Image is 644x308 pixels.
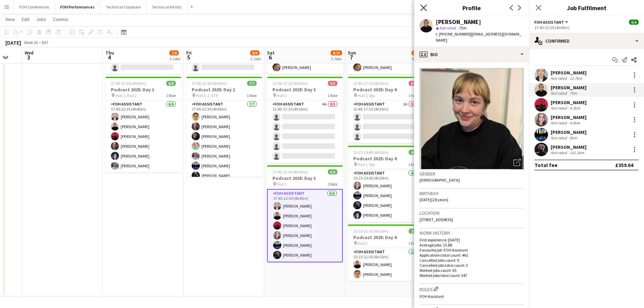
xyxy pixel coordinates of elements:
[409,229,418,234] span: 2/2
[277,182,287,187] span: Hall 1
[420,253,524,258] p: Applications total count: 461
[534,162,557,168] div: Total fee
[186,50,192,56] span: Fri
[409,150,418,155] span: 4/4
[420,263,524,268] p: Cancelled jobs total count: 3
[348,87,424,93] h3: Podcast 2025: Day 4
[5,16,15,22] span: View
[247,93,257,98] span: 1 Role
[529,33,644,49] div: Confirmed
[348,156,424,162] h3: Podcast 2025: Day 4
[111,81,146,86] span: 17:45-22:30 (4h45m)
[420,171,524,177] h3: Gender
[42,40,49,45] div: BST
[353,229,388,234] span: 15:15-21:30 (6h15m)
[408,241,418,246] span: 1 Role
[420,237,524,242] p: First experience: [DATE]
[551,99,587,105] div: [PERSON_NAME]
[328,182,337,187] span: 1 Role
[408,93,418,98] span: 1 Role
[358,162,375,167] span: Hall 1, Stp
[353,81,388,86] span: 12:45-17:15 (4h30m)
[19,15,32,24] a: Edit
[22,16,29,22] span: Edit
[169,50,179,55] span: 7/8
[328,169,337,174] span: 6/6
[551,70,587,76] div: [PERSON_NAME]
[105,100,181,172] app-card-role: FOH Assistant6/617:45-22:30 (4h45m)[PERSON_NAME][PERSON_NAME][PERSON_NAME][PERSON_NAME][PERSON_NA...
[568,105,581,111] div: 4.3km
[420,177,460,183] span: [DEMOGRAPHIC_DATA]
[551,85,587,91] div: [PERSON_NAME]
[568,91,578,96] div: 75m
[353,150,388,155] span: 15:15-19:45 (4h30m)
[420,294,444,299] span: FOH Assistant
[551,135,568,140] div: Not rated
[105,50,114,56] span: Thu
[420,268,524,273] p: Worked jobs count: 65
[534,20,569,25] button: FOH Assistant
[420,68,524,169] img: Crew avatar or photo
[420,247,524,253] p: Favourite job: FOH Assistant
[348,77,424,143] app-job-card: 12:45-17:15 (4h30m)0/3Podcast 2025: Day 4 Hall 2, Stp1 RoleFOH Assistant1A0/312:45-17:15 (4h30m)
[170,56,180,61] div: 2 Jobs
[3,15,18,24] a: View
[420,190,524,196] h3: Birthday
[568,120,581,125] div: 4.9km
[348,146,424,222] app-job-card: 15:15-19:45 (4h30m)4/4Podcast 2025: Day 4 Hall 1, Stp1 RoleFOH Assistant4/415:15-19:45 (4h30m)[PE...
[420,217,453,222] span: [STREET_ADDRESS]
[331,50,342,55] span: 8/13
[105,87,181,93] h3: Podcast 2025: Day 1
[5,39,21,46] div: [DATE]
[100,0,146,14] button: Technical Corporate
[348,169,424,222] app-card-role: FOH Assistant4/415:15-19:45 (4h30m)[PERSON_NAME][PERSON_NAME][PERSON_NAME][PERSON_NAME]
[568,76,583,81] div: 12.7km
[348,50,356,56] span: Sun
[328,81,337,86] span: 0/5
[348,224,424,281] app-job-card: 15:15-21:30 (6h15m)2/2Podcast 2025: Day 4 Hall 21 RoleFOH Assistant2/215:15-21:30 (6h15m)[PERSON_...
[568,135,578,140] div: 9km
[436,31,521,43] span: | [EMAIL_ADDRESS][DOMAIN_NAME]
[146,0,188,14] button: Technical Artistic
[534,25,639,30] div: 17:45-22:30 (4h45m)
[50,15,71,24] a: Comms
[457,25,468,30] span: 75m
[24,53,33,61] span: 3
[247,81,257,86] span: 7/7
[551,144,587,150] div: [PERSON_NAME]
[420,210,524,216] h3: Location
[551,129,587,135] div: [PERSON_NAME]
[408,162,418,167] span: 1 Role
[272,81,308,86] span: 12:45-17:15 (4h30m)
[196,93,218,98] span: Hall 1, 2, STP
[420,242,524,247] p: Average jobs: 13.88
[267,189,343,262] app-card-role: FOH Assistant6/617:45-22:30 (4h45m)[PERSON_NAME][PERSON_NAME][PERSON_NAME][PERSON_NAME][PERSON_NA...
[409,81,418,86] span: 0/3
[25,50,33,56] span: Wed
[420,258,524,263] p: Cancelled jobs count: 0
[615,162,633,168] div: £359.64
[267,77,343,163] app-job-card: 12:45-17:15 (4h30m)0/5Podcast 2025: Day 3 Hall 11 RoleFOH Assistant6A0/512:45-17:15 (4h30m)
[272,169,308,174] span: 17:45-22:30 (4h45m)
[105,77,181,172] app-job-card: 17:45-22:30 (4h45m)6/6Podcast 2025: Day 1 Hall 1, Hall 21 RoleFOH Assistant6/617:45-22:30 (4h45m)...
[166,81,176,86] span: 6/6
[412,56,423,61] div: 4 Jobs
[348,100,424,143] app-card-role: FOH Assistant1A0/312:45-17:15 (4h30m)
[14,0,55,14] button: FOH Conferences
[420,230,524,236] h3: Work history
[420,285,524,292] h3: Roles
[358,93,375,98] span: Hall 2, Stp
[358,241,367,246] span: Hall 2
[267,165,343,262] app-job-card: 17:45-22:30 (4h45m)6/6Podcast 2025: Day 3 Hall 11 RoleFOH Assistant6/617:45-22:30 (4h45m)[PERSON_...
[192,81,227,86] span: 17:45-22:30 (4h45m)
[267,50,275,56] span: Sat
[328,93,337,98] span: 1 Role
[568,150,586,155] div: 102.3km
[551,114,587,120] div: [PERSON_NAME]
